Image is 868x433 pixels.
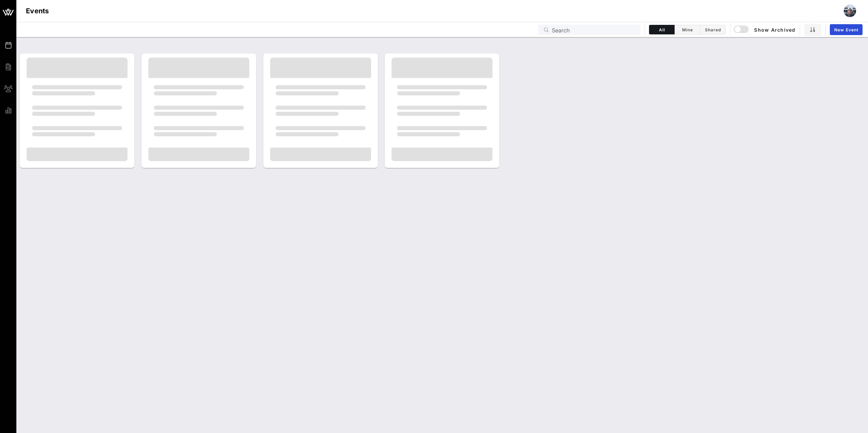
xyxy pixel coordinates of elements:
span: New Event [834,27,858,32]
button: Show Archived [734,24,796,36]
h1: Events [26,5,49,16]
span: Shared [704,27,721,32]
button: All [649,25,675,34]
button: Shared [700,25,726,34]
button: Mine [675,25,700,34]
a: New Event [830,24,863,35]
span: Show Archived [735,26,795,34]
span: Mine [679,27,696,32]
span: All [653,27,670,32]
